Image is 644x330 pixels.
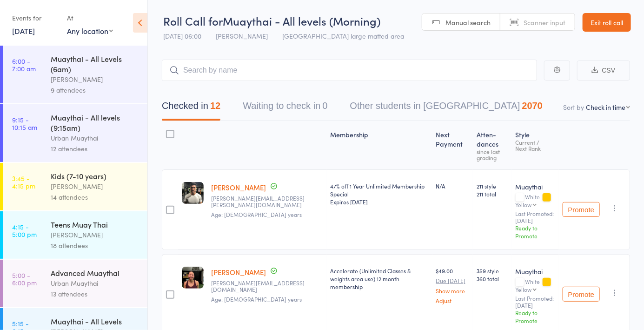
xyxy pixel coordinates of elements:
img: image1721126179.png [182,267,204,289]
div: 9 attendees [51,85,139,95]
a: [PERSON_NAME] [211,182,266,192]
span: 211 style [477,182,508,190]
span: 360 total [477,275,508,283]
a: [PERSON_NAME] [211,267,266,277]
div: Any location [67,26,113,36]
div: Muaythai [516,182,555,191]
time: 9:15 - 10:15 am [12,116,37,131]
a: 4:15 -5:00 pmTeens Muay Thai[PERSON_NAME]18 attendees [3,211,147,259]
div: Events for [12,10,58,26]
div: Muaythai [516,267,555,276]
div: Next Payment [432,125,473,165]
div: N/A [436,182,469,190]
a: Exit roll call [583,13,631,32]
div: Expires [DATE] [331,198,429,206]
a: Show more [436,288,469,294]
div: 12 attendees [51,143,139,154]
button: Promote [563,287,600,302]
div: Atten­dances [473,125,512,165]
a: 9:15 -10:15 amMuaythai - All levels (9:15am)Urban Muaythai12 attendees [3,104,147,162]
a: [DATE] [12,26,35,36]
small: damien@lacey.id.au [211,195,323,209]
div: Urban Muaythai [51,278,139,289]
small: Last Promoted: [DATE] [516,210,555,224]
div: 2070 [522,101,543,111]
div: [PERSON_NAME] [51,229,139,240]
div: Check in time [586,102,625,112]
a: 5:00 -6:00 pmAdvanced MuaythaiUrban Muaythai13 attendees [3,260,147,307]
div: White [516,278,555,292]
div: Urban Muaythai [51,133,139,143]
div: Kids (7-10 years) [51,171,139,181]
a: Adjust [436,297,469,303]
span: [PERSON_NAME] [216,31,268,40]
div: 18 attendees [51,240,139,251]
span: 359 style [477,267,508,275]
div: Current / Next Rank [516,139,555,151]
div: Membership [327,125,432,165]
span: [GEOGRAPHIC_DATA] large matted area [282,31,404,40]
input: Search by name [162,60,537,81]
a: 6:00 -7:00 amMuaythai - All Levels (6am)[PERSON_NAME]9 attendees [3,46,147,103]
span: Age: [DEMOGRAPHIC_DATA] years [211,295,302,303]
div: Yellow [516,286,532,292]
time: 6:00 - 7:00 am [12,57,36,72]
div: 12 [210,101,220,111]
small: Due [DATE] [436,277,469,284]
div: [PERSON_NAME] [51,181,139,192]
time: 5:00 - 6:00 pm [12,271,37,286]
span: Age: [DEMOGRAPHIC_DATA] years [211,210,302,218]
div: 0 [322,101,327,111]
div: Ready to Promote [516,224,555,240]
span: Manual search [445,18,491,27]
button: Other students in [GEOGRAPHIC_DATA]2070 [350,96,543,121]
time: 3:45 - 4:15 pm [12,175,35,189]
div: [PERSON_NAME] [51,74,139,85]
div: $49.00 [436,267,469,303]
div: Muaythai - All levels (9:15am) [51,112,139,133]
button: Checked in12 [162,96,220,121]
div: 13 attendees [51,289,139,299]
button: CSV [577,61,630,81]
button: Waiting to check in0 [243,96,327,121]
small: Last Promoted: [DATE] [516,295,555,309]
a: 3:45 -4:15 pmKids (7-10 years)[PERSON_NAME]14 attendees [3,163,147,210]
button: Promote [563,202,600,217]
div: Teens Muay Thai [51,219,139,229]
div: Ready to Promote [516,309,555,324]
div: since last grading [477,148,508,161]
div: Style [512,125,559,165]
div: White [516,194,555,208]
div: 47% off 1 Year Unlimited Membership Special [331,182,429,206]
div: Muaythai - All Levels [51,316,139,326]
small: michelle.li.1996@gmail.com [211,280,323,293]
span: [DATE] 06:00 [163,31,201,40]
div: 14 attendees [51,192,139,202]
span: Muaythai - All levels (Morning) [223,13,380,28]
time: 4:15 - 5:00 pm [12,223,37,238]
div: Accelerate (Unlimited Classes & weights area use) 12 month membership [331,267,429,290]
span: 211 total [477,190,508,198]
span: Roll Call for [163,13,223,28]
div: Muaythai - All Levels (6am) [51,54,139,74]
img: image1711310616.png [182,182,204,204]
label: Sort by [563,102,584,112]
div: Advanced Muaythai [51,268,139,278]
div: Yellow [516,202,532,208]
div: At [67,10,113,26]
span: Scanner input [524,18,565,27]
